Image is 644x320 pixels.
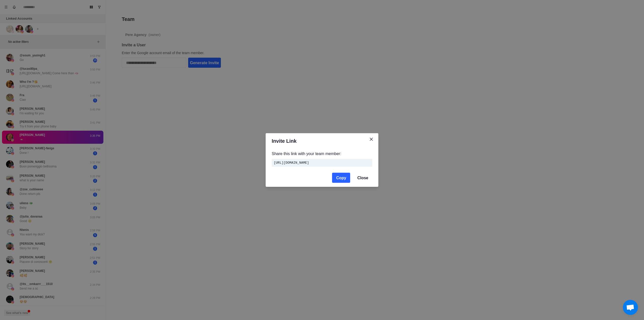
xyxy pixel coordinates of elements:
[332,173,350,183] button: Copy
[353,173,372,183] button: Close
[266,133,378,149] header: Invite Link
[367,135,375,143] button: Close
[272,159,372,167] code: [URL][DOMAIN_NAME]
[272,151,372,157] p: Share this link with your team member:
[623,300,638,315] div: Open chat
